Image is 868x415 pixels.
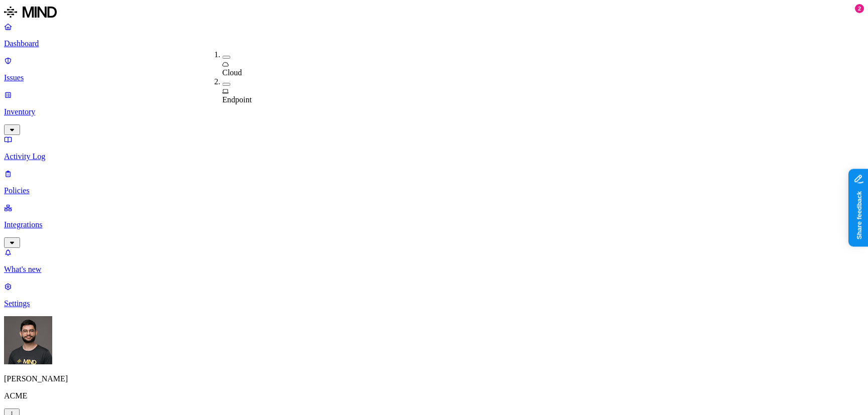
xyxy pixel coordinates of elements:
[4,299,864,308] p: Settings
[4,203,864,246] a: Integrations
[4,135,864,161] a: Activity Log
[4,282,864,308] a: Settings
[4,56,864,82] a: Issues
[4,107,864,116] p: Inventory
[4,39,864,48] p: Dashboard
[223,68,242,77] span: Cloud
[4,152,864,161] p: Activity Log
[4,73,864,82] p: Issues
[855,4,864,13] div: 2
[4,169,864,195] a: Policies
[4,248,864,274] a: What's new
[4,186,864,195] p: Policies
[4,4,864,22] a: MIND
[4,265,864,274] p: What's new
[4,391,864,400] p: ACME
[223,95,252,104] span: Endpoint
[4,4,57,20] img: MIND
[4,316,52,364] img: Guy Gofman
[4,90,864,133] a: Inventory
[4,220,864,229] p: Integrations
[4,22,864,48] a: Dashboard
